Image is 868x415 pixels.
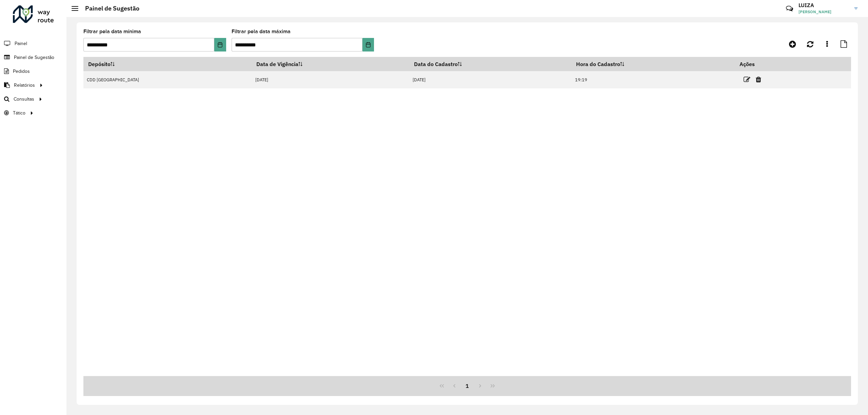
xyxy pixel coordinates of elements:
td: [DATE] [252,71,409,88]
th: Depósito [83,57,252,71]
th: Data do Cadastro [409,57,572,71]
h3: LUIZA [798,2,849,8]
a: Editar [744,75,750,84]
button: Choose Date [214,38,226,51]
button: 1 [461,379,474,392]
span: Tático [13,109,25,117]
span: Consultas [14,96,34,103]
a: Contato Rápido [782,1,797,16]
span: Painel de Sugestão [14,54,54,61]
td: CDD [GEOGRAPHIC_DATA] [83,71,252,88]
label: Filtrar pela data mínima [83,27,141,36]
td: [DATE] [409,71,572,88]
th: Data de Vigência [252,57,409,71]
span: Relatórios [14,82,35,89]
td: 19:19 [572,71,735,88]
span: Pedidos [13,68,30,75]
th: Hora do Cadastro [572,57,735,71]
h2: Painel de Sugestão [78,5,139,12]
th: Ações [735,57,775,71]
a: Excluir [756,75,761,84]
span: [PERSON_NAME] [798,9,849,15]
span: Painel [15,40,27,47]
button: Choose Date [362,38,374,51]
label: Filtrar pela data máxima [232,27,291,36]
